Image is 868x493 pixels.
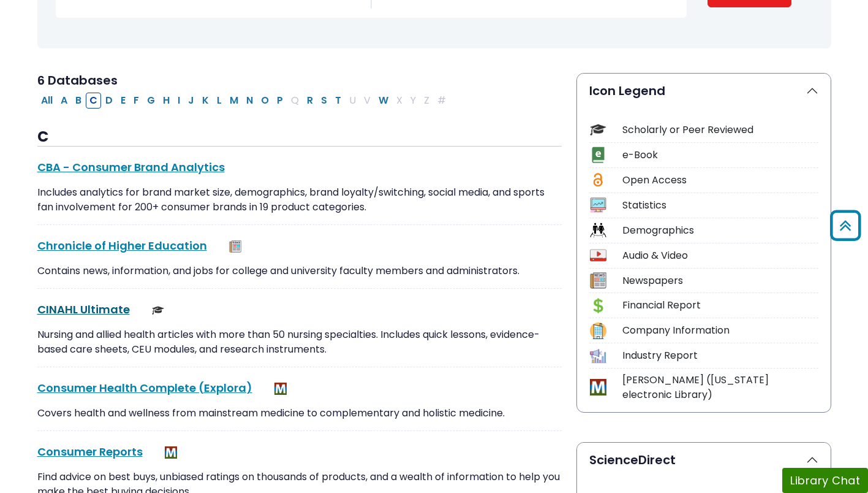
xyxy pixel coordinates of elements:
[622,173,818,188] div: Open Access
[86,93,101,109] button: Filter Results C
[375,93,392,109] button: Filter Results W
[37,93,56,109] button: All
[590,197,606,213] img: Icon Statistics
[590,323,606,339] img: Icon Company Information
[590,121,606,138] img: Icon Scholarly or Peer Reviewed
[165,446,177,459] img: MeL (Michigan electronic Library)
[117,93,129,109] button: Filter Results E
[317,93,331,109] button: Filter Results S
[130,93,143,109] button: Filter Results F
[622,248,818,263] div: Audio & Video
[37,406,562,421] p: Covers health and wellness from mainstream medicine to complementary and holistic medicine.
[273,93,287,109] button: Filter Results P
[37,238,207,253] a: Chronicle of Higher Education
[37,93,451,107] div: Alpha-list to filter by first letter of database name
[37,302,130,317] a: CINAHL Ultimate
[590,147,606,163] img: Icon e-Book
[37,185,562,215] p: Includes analytics for brand market size, demographics, brand loyalty/switching, social media, an...
[72,93,85,109] button: Filter Results B
[229,240,241,253] img: Newspapers
[226,93,242,109] button: Filter Results M
[37,159,225,175] a: CBA - Consumer Brand Analytics
[590,297,606,314] img: Icon Financial Report
[37,380,252,396] a: Consumer Health Complete (Explora)
[590,247,606,264] img: Icon Audio & Video
[590,272,606,289] img: Icon Newspapers
[622,273,818,288] div: Newspapers
[590,348,606,364] img: Icon Industry Report
[37,444,143,459] a: Consumer Reports
[826,216,865,236] a: Back to Top
[102,93,116,109] button: Filter Results D
[143,93,159,109] button: Filter Results G
[213,93,225,109] button: Filter Results L
[274,383,287,395] img: MeL (Michigan electronic Library)
[198,93,213,109] button: Filter Results K
[37,327,562,357] p: Nursing and allied health articles with more than 50 nursing specialties. Includes quick lessons,...
[622,198,818,213] div: Statistics
[37,264,562,278] p: Contains news, information, and jobs for college and university faculty members and administrators.
[782,468,868,493] button: Library Chat
[37,72,118,89] span: 6 Databases
[303,93,317,109] button: Filter Results R
[622,298,818,313] div: Financial Report
[57,93,71,109] button: Filter Results A
[577,74,831,108] button: Icon Legend
[37,128,562,147] h3: C
[257,93,273,109] button: Filter Results O
[184,93,198,109] button: Filter Results J
[622,373,818,402] div: [PERSON_NAME] ([US_STATE] electronic Library)
[174,93,184,109] button: Filter Results I
[622,223,818,238] div: Demographics
[577,443,831,477] button: ScienceDirect
[590,222,606,239] img: Icon Demographics
[159,93,173,109] button: Filter Results H
[622,148,818,162] div: e-Book
[243,93,257,109] button: Filter Results N
[590,379,606,396] img: Icon MeL (Michigan electronic Library)
[331,93,345,109] button: Filter Results T
[622,348,818,363] div: Industry Report
[622,323,818,338] div: Company Information
[152,304,164,316] img: Scholarly or Peer Reviewed
[591,172,606,188] img: Icon Open Access
[622,123,818,137] div: Scholarly or Peer Reviewed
